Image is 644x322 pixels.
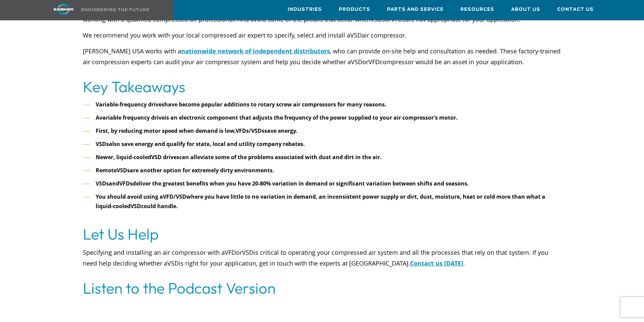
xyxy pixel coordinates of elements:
a: nationwide network of independent distributors [181,47,330,55]
a: About Us [511,0,540,19]
img: kaishan logo [38,3,89,15]
h2: Key Takeaways [83,77,562,96]
b: VSDs [117,167,130,174]
b: is an electronic component that adjusts the frequency of the power supplied to your air compresso... [165,114,458,121]
b: VSD [130,202,141,210]
b: where you have little to no variation in demand, an inconsistent power supply or dirt, dust, mois... [96,193,545,210]
b: You should avoid using a [96,193,163,200]
span: Industries [288,6,322,14]
p: [PERSON_NAME] USA works with a , who can provide on-site help and consultation as needed. These f... [83,46,562,67]
b: and [109,180,119,187]
b: variable frequency drive [99,114,165,121]
span: VFD [225,248,236,256]
a: Contact Us [557,0,594,19]
b: VSDs [96,180,109,187]
p: Specifying and installing an air compressor with a or is critical to operating your compressed ai... [83,247,562,269]
a: Parts and Service [387,0,444,19]
a: Resources [460,0,494,19]
b: VSDs [96,140,109,148]
b: could handle. [141,202,178,210]
span: Parts and Service [387,6,444,14]
b: Remote [96,167,117,174]
b: A [96,114,99,121]
span: Resources [460,6,494,14]
a: Products [339,0,370,19]
b: VFDs/VSDs [236,127,264,134]
a: Industries [288,0,322,19]
span: Products [339,6,370,14]
span: VSD [167,259,179,267]
h2: Listen to the Podcast Version [83,279,562,298]
span: VSD [242,248,254,256]
span: VSD [350,31,362,39]
span: VSD [351,58,362,66]
h2: Let Us Help [83,225,562,244]
img: Engineering the future [81,8,149,11]
b: deliver the greatest benefits when you have 20-80% variation in demand or significant variation b... [133,180,469,187]
b: First, by reducing motor speed when demand is low, [96,127,236,134]
b: VFDs [119,180,133,187]
span: VFD [368,58,380,66]
a: Contact us [DATE] [410,259,463,267]
b: Variable-frequency drives [96,101,164,108]
b: save energy. [264,127,297,134]
span: About Us [511,6,540,14]
p: We recommend you work with your local compressed air expert to specify, select and install a air ... [83,30,562,41]
span: Contact Us [557,6,594,14]
b: VSD drives [151,153,179,161]
b: VFD/VSD [163,193,186,200]
b: can alleviate some of the problems associated with dust and dirt in the air. [179,153,382,161]
b: have become popular additions to rotary screw air compressors for many reasons. [164,101,386,108]
b: Newer, liquid-cooled [96,153,151,161]
b: are another option for extremely dirty environments. [130,167,274,174]
b: also save energy and qualify for state, local and utility company rebates. [109,140,305,148]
